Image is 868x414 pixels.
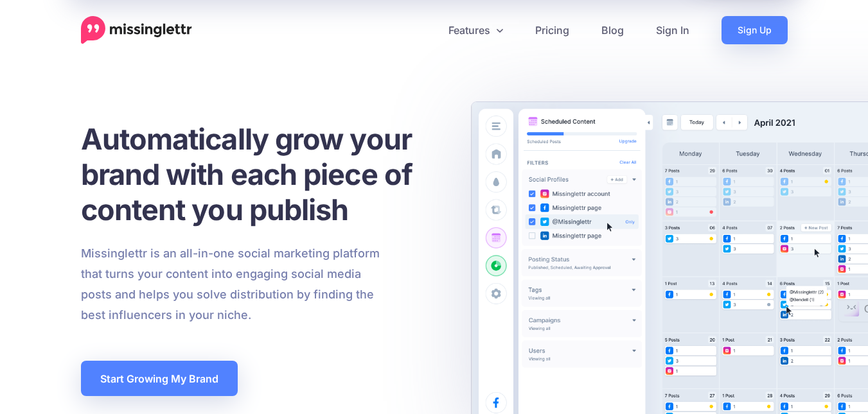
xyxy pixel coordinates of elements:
[519,16,585,44] a: Pricing
[81,361,238,396] a: Start Growing My Brand
[640,16,705,44] a: Sign In
[585,16,640,44] a: Blog
[432,16,519,44] a: Features
[722,16,788,44] a: Sign Up
[81,121,444,227] h1: Automatically grow your brand with each piece of content you publish
[81,16,192,44] a: Home
[81,243,380,325] p: Missinglettr is an all-in-one social marketing platform that turns your content into engaging soc...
